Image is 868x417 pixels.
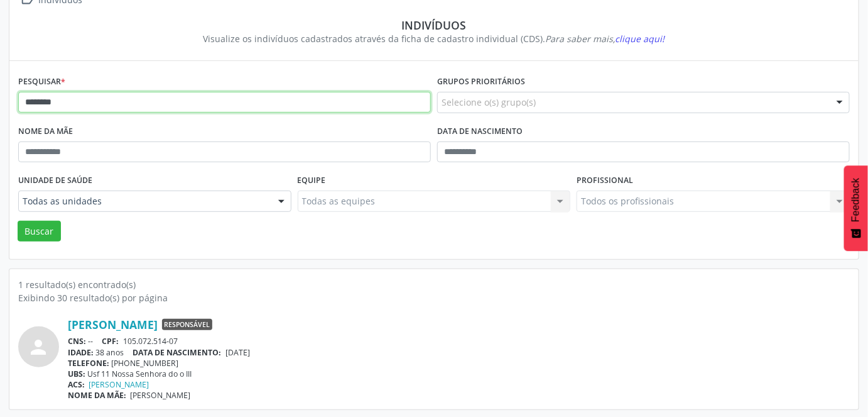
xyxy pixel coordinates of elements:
[27,32,841,45] div: Visualize os indivíduos cadastrados através da ficha de cadastro individual (CDS).
[133,347,222,358] span: DATA DE NASCIMENTO:
[131,390,191,401] span: [PERSON_NAME]
[850,178,862,222] span: Feedback
[437,72,525,92] label: Grupos prioritários
[68,347,94,358] span: IDADE:
[18,291,850,304] div: Exibindo 30 resultado(s) por página
[546,33,665,45] i: Para saber mais,
[18,171,92,191] label: Unidade de saúde
[577,171,633,191] label: Profissional
[68,369,850,379] div: Usf 11 Nossa Senhora do o III
[68,390,126,401] span: NOME DA MÃE:
[18,278,850,291] div: 1 resultado(s) encontrado(s)
[18,221,61,242] button: Buscar
[68,318,158,331] a: [PERSON_NAME]
[102,336,119,347] span: CPF:
[298,171,326,191] label: Equipe
[68,369,85,379] span: UBS:
[844,165,868,251] button: Feedback - Mostrar pesquisa
[68,336,850,347] div: --
[68,358,109,369] span: TELEFONE:
[442,96,536,109] span: Selecione o(s) grupo(s)
[437,122,523,142] label: Data de nascimento
[68,347,850,358] div: 38 anos
[68,379,85,390] span: ACS:
[28,336,50,359] i: person
[225,347,250,358] span: [DATE]
[18,122,73,142] label: Nome da mãe
[89,379,149,390] a: [PERSON_NAME]
[27,18,841,32] div: Indivíduos
[162,319,212,330] span: Responsável
[18,72,65,92] label: Pesquisar
[68,358,850,369] div: [PHONE_NUMBER]
[23,195,266,208] span: Todas as unidades
[616,33,665,45] span: clique aqui!
[68,336,86,347] span: CNS:
[123,336,178,347] span: 105.072.514-07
